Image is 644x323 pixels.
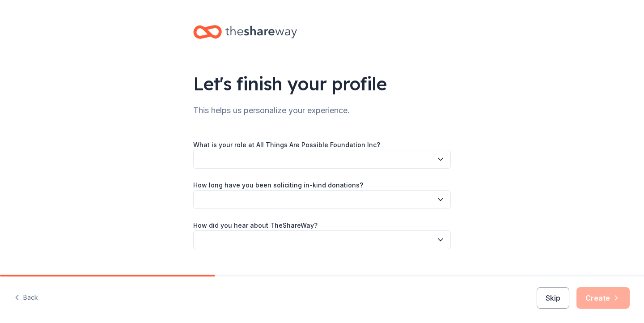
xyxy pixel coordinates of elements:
[193,221,318,230] label: How did you hear about TheShareWay?
[193,103,451,118] div: This helps us personalize your experience.
[193,181,363,190] label: How long have you been soliciting in-kind donations?
[193,140,380,149] label: What is your role at All Things Are Possible Foundation Inc?
[537,287,569,309] button: Skip
[193,71,451,96] div: Let's finish your profile
[14,289,38,307] button: Back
